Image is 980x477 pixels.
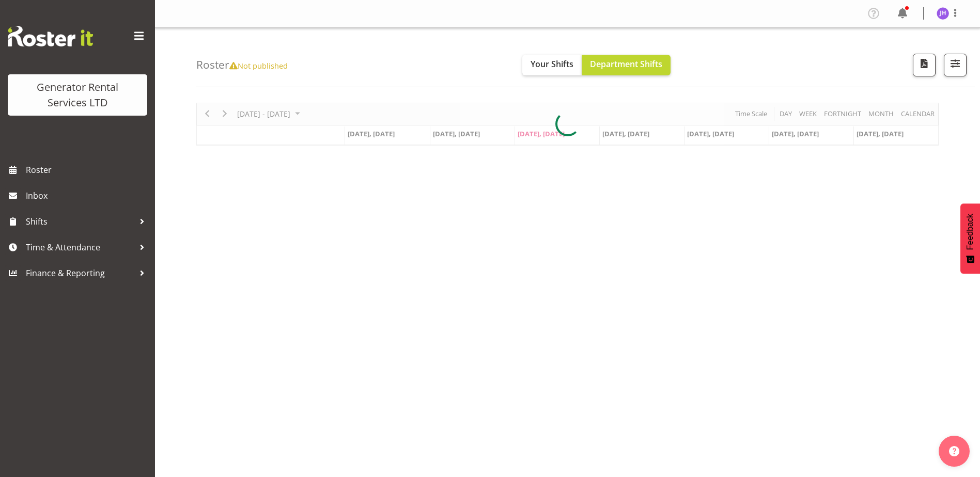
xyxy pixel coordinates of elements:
[949,446,959,456] img: help-xxl-2.png
[26,162,150,178] span: Roster
[26,214,134,229] span: Shifts
[8,26,93,46] img: Rosterit website logo
[522,55,582,75] button: Your Shifts
[937,7,949,20] img: james-hilhorst5206.jpg
[960,203,980,274] button: Feedback - Show survey
[590,58,662,70] span: Department Shifts
[944,54,967,76] button: Filter Shifts
[26,188,150,203] span: Inbox
[966,214,975,250] span: Feedback
[531,58,573,70] span: Your Shifts
[196,59,288,71] h4: Roster
[18,79,137,110] div: Generator Rental Services LTD
[229,60,288,71] span: Not published
[913,54,936,76] button: Download a PDF of the roster according to the set date range.
[26,240,134,255] span: Time & Attendance
[582,55,671,75] button: Department Shifts
[26,265,134,281] span: Finance & Reporting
